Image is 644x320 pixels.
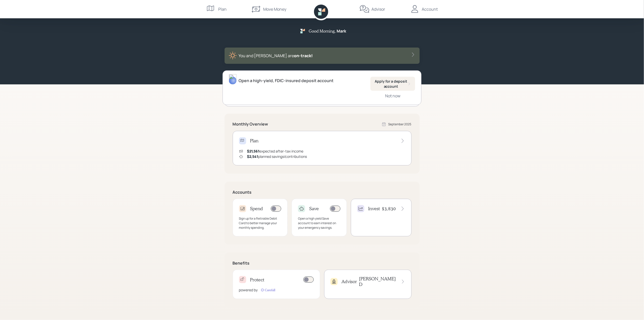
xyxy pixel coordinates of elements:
h4: Spend [250,206,263,211]
img: sunny-XHVQM73Q.digested.png [229,52,237,60]
h4: Plan [250,138,259,144]
div: Sign up for a Retirable Debit Card to better manage your monthly spending. [239,216,281,230]
div: Account [422,6,438,12]
div: September 2025 [388,122,412,127]
h4: $3,830 [382,206,396,211]
img: james-distasi-headshot.png [229,74,237,84]
div: Advisor [372,6,385,12]
span: on‑track! [294,53,313,58]
div: Move Money [263,6,286,12]
h5: Good Morning , [309,28,336,33]
span: $2,541 [247,154,258,159]
div: Open a high yield Save account to earn interest on your emergency savings. [298,216,340,230]
h4: Advisor [342,279,357,284]
h4: Protect [250,277,264,283]
h5: Monthly Overview [233,122,268,127]
h5: Benefits [233,261,412,266]
div: planned savings/contributions [247,154,307,159]
div: powered by [239,287,258,293]
h5: Mark [337,29,347,34]
div: Apply for a deposit account [374,79,411,89]
div: Plan [218,6,227,12]
div: You and [PERSON_NAME] are [239,53,313,59]
button: Apply for a deposit account [370,77,415,91]
img: carefull-M2HCGCDH.digested.png [260,287,276,293]
div: Open a high-yield, FDIC-insured deposit account [239,78,334,84]
h4: Invest [368,206,380,211]
h4: Save [309,206,319,211]
h5: Accounts [233,190,412,195]
div: expected after-tax income [247,148,304,154]
h4: [PERSON_NAME] D [359,276,397,287]
div: Not now [385,93,400,99]
span: $21,561 [247,149,260,154]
